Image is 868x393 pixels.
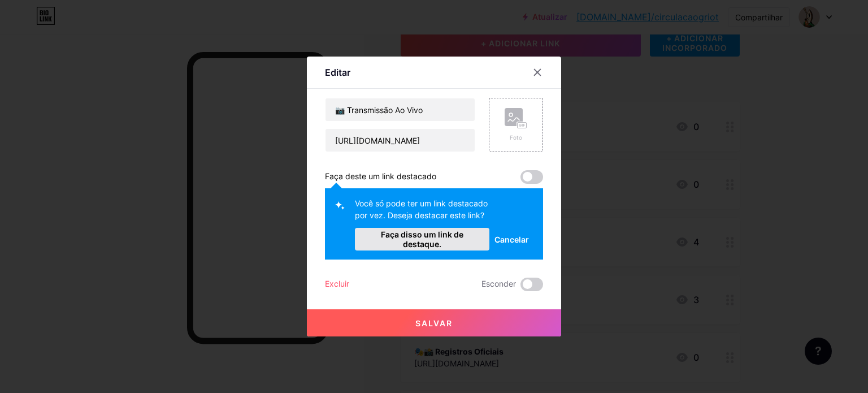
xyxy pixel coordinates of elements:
[325,129,475,152] input: URL
[325,98,475,121] input: Título
[489,228,534,251] button: Cancelar
[325,67,350,78] font: Editar
[510,134,522,141] font: Foto
[325,279,349,288] font: Excluir
[355,198,488,220] font: Você só pode ter um link destacado por vez. Deseja destacar este link?
[415,318,453,328] font: Salvar
[307,309,561,336] button: Salvar
[494,235,529,244] font: Cancelar
[381,230,463,249] font: Faça disso um link de destaque.
[481,279,516,288] font: Esconder
[325,171,436,181] font: Faça deste um link destacado
[355,228,489,251] button: Faça disso um link de destaque.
